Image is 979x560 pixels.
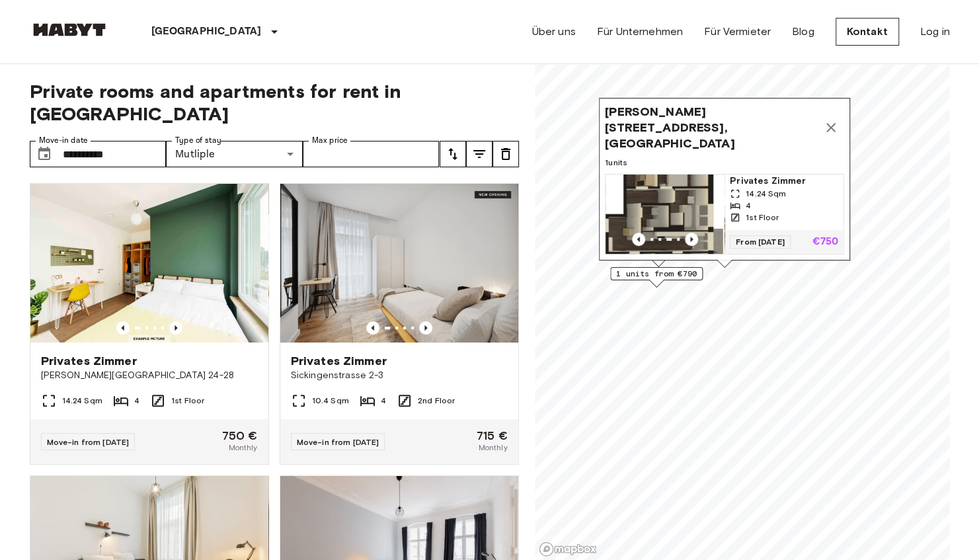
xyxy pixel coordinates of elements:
[599,98,850,268] div: Map marker
[312,135,348,146] label: Max price
[730,235,791,249] span: From [DATE]
[812,237,838,247] p: €750
[280,183,519,465] a: Marketing picture of unit DE-01-477-065-04Previous imagePrevious imagePrivates ZimmerSickingenstr...
[597,24,683,40] a: Für Unternehmen
[418,395,455,407] span: 2nd Floor
[116,321,130,335] button: Previous image
[419,321,432,335] button: Previous image
[746,212,779,223] span: 1st Floor
[632,233,645,246] button: Previous image
[836,18,899,46] a: Kontakt
[175,135,221,146] label: Type of stay
[47,437,130,447] span: Move-in from [DATE]
[746,200,751,212] span: 4
[280,184,518,342] img: Marketing picture of unit DE-01-477-065-04
[134,395,139,407] span: 4
[616,268,697,280] span: 1 units from €790
[41,369,258,382] span: [PERSON_NAME][GEOGRAPHIC_DATA] 24-28
[685,233,698,246] button: Previous image
[532,24,576,40] a: Über uns
[30,23,109,36] img: Habyt
[746,188,786,200] span: 14.24 Sqm
[730,175,838,188] span: Privates Zimmer
[605,157,844,169] span: 1 units
[297,437,379,447] span: Move-in from [DATE]
[381,395,386,407] span: 4
[492,141,519,167] button: tune
[31,141,58,167] button: Choose date, selected date is 15 Feb 2026
[30,80,519,125] span: Private rooms and apartments for rent in [GEOGRAPHIC_DATA]
[41,353,137,369] span: Privates Zimmer
[539,541,597,557] a: Mapbox logo
[792,24,814,40] a: Blog
[440,141,466,167] button: tune
[606,175,724,254] img: Marketing picture of unit DE-01-09-005-03Q
[30,183,269,465] a: Marketing picture of unit DE-01-09-005-03QPrevious imagePrevious imagePrivates Zimmer[PERSON_NAME...
[291,369,508,382] span: Sickingenstrasse 2-3
[171,395,204,407] span: 1st Floor
[166,141,303,167] div: Mutliple
[30,184,268,342] img: Marketing picture of unit DE-01-09-005-03Q
[366,321,379,335] button: Previous image
[291,353,387,369] span: Privates Zimmer
[920,24,950,40] a: Log in
[39,135,88,146] label: Move-in date
[610,267,703,288] div: Map marker
[605,104,818,151] span: [PERSON_NAME][STREET_ADDRESS], [GEOGRAPHIC_DATA]
[228,442,257,454] span: Monthly
[312,395,349,407] span: 10.4 Sqm
[62,395,102,407] span: 14.24 Sqm
[477,430,508,442] span: 715 €
[478,442,507,454] span: Monthly
[466,141,492,167] button: tune
[704,24,771,40] a: Für Vermieter
[151,24,262,40] p: [GEOGRAPHIC_DATA]
[605,174,844,255] a: Previous imagePrevious imagePrivates Zimmer14.24 Sqm41st FloorFrom [DATE]€750
[222,430,258,442] span: 750 €
[169,321,182,335] button: Previous image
